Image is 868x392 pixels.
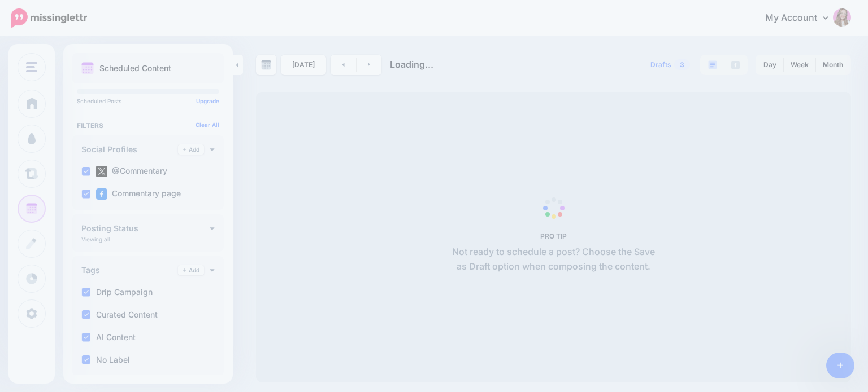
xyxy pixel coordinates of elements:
[96,166,167,177] label: @Commentary
[81,62,94,74] img: calendar.png
[390,59,433,70] span: Loading...
[96,356,130,364] label: No Label
[784,56,815,74] a: Week
[96,188,107,200] img: facebook-square.png
[99,64,171,72] p: Scheduled Content
[644,55,697,75] a: Drafts3
[96,288,153,296] label: Drip Campaign
[196,98,219,104] a: Upgrade
[448,245,659,274] p: Not ready to schedule a post? Choose the Save as Draft option when composing the content.
[674,59,690,70] span: 3
[96,166,107,177] img: twitter-square.png
[77,98,219,104] p: Scheduled Posts
[816,56,850,74] a: Month
[77,121,219,130] h4: Filters
[757,56,783,74] a: Day
[81,266,178,274] h4: Tags
[96,333,136,341] label: AI Content
[178,144,204,155] a: Add
[178,265,204,275] a: Add
[650,61,671,68] span: Drafts
[261,60,271,70] img: calendar-grey-darker.png
[448,232,659,240] h5: PRO TIP
[281,55,326,75] a: [DATE]
[81,146,178,153] h4: Social Profiles
[708,60,717,69] img: paragraph-boxed.png
[196,121,219,128] a: Clear All
[26,62,37,72] img: menu.png
[11,8,87,28] img: Missinglettr
[731,61,740,69] img: facebook-grey-square.png
[96,311,158,319] label: Curated Content
[96,188,181,200] label: Commentary page
[81,224,210,232] h4: Posting Status
[754,5,851,32] a: My Account
[81,236,110,243] p: Viewing all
